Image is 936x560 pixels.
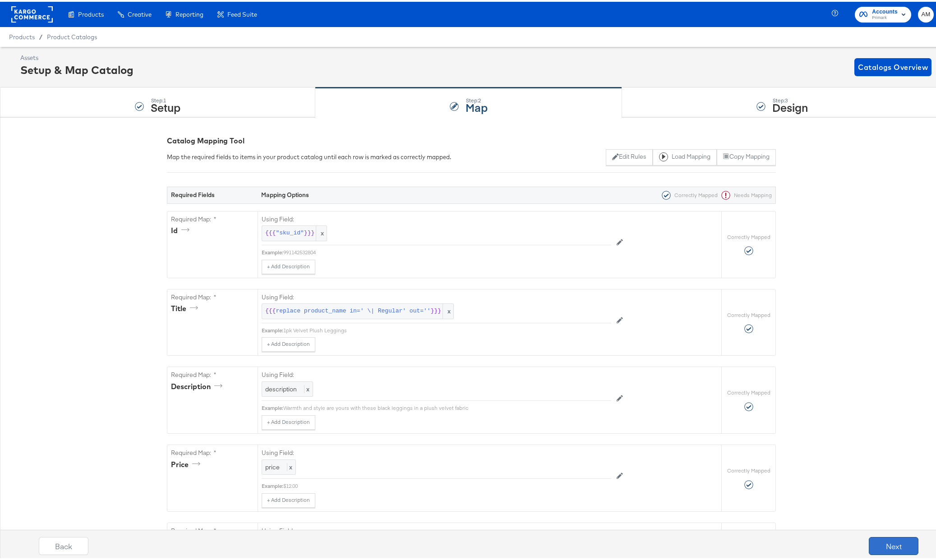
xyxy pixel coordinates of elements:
[918,5,934,21] button: AM
[262,447,611,455] label: Using Field:
[262,491,315,506] button: + Add Description
[283,247,611,254] div: 991142532804
[265,461,280,469] span: price
[262,291,611,300] label: Using Field:
[47,32,97,39] a: Product Catalogs
[175,9,203,16] span: Reporting
[262,403,283,410] div: Example:
[171,380,226,390] div: description
[316,224,327,239] span: x
[727,310,770,317] label: Correctly Mapped
[128,9,152,16] span: Creative
[283,481,611,488] div: $12.00
[171,224,193,234] div: id
[658,189,718,198] div: Correctly Mapped
[283,403,611,410] div: Warmth and style are yours with these black leggings in a plush velvet fabric
[262,481,283,488] div: Example:
[265,227,276,236] span: {{{
[262,335,315,350] button: + Add Description
[718,189,772,198] div: Needs Mapping
[151,96,180,102] div: Step: 1
[227,9,257,16] span: Feed Suite
[304,227,314,236] span: }}}
[171,369,254,377] label: Required Map: *
[20,60,134,76] div: Setup & Map Catalog
[20,52,134,60] div: Assets
[35,32,47,39] span: /
[653,147,717,164] button: Load Mapping
[854,56,931,74] button: Catalogs Overview
[717,147,776,164] button: Copy Mapping
[772,98,808,113] strong: Design
[171,458,203,468] div: price
[171,213,254,222] label: Required Map: *
[78,9,104,16] span: Products
[606,147,652,164] button: Edit Rules
[872,5,898,15] span: Accounts
[151,98,180,113] strong: Setup
[265,383,297,391] span: description
[39,535,88,553] button: Back
[171,189,215,197] strong: Required Fields
[872,13,898,20] span: Primark
[262,413,315,428] button: + Add Description
[262,213,611,222] label: Using Field:
[261,189,309,197] strong: Mapping Options
[443,302,453,317] span: x
[772,96,808,102] div: Step: 3
[171,447,254,455] label: Required Map: *
[466,98,488,113] strong: Map
[287,461,292,469] span: x
[262,247,283,254] div: Example:
[276,305,430,314] span: replace product_name in=' \| Regular' out=''
[858,59,928,72] span: Catalogs Overview
[9,32,35,39] span: Products
[283,325,611,332] div: 1pk Velvet Plush Leggings
[922,8,930,18] span: AM
[167,134,776,144] div: Catalog Mapping Tool
[727,465,770,473] label: Correctly Mapped
[466,96,488,102] div: Step: 2
[869,535,918,553] button: Next
[171,291,254,300] label: Required Map: *
[727,387,770,395] label: Correctly Mapped
[855,5,911,21] button: AccountsPrimark
[262,258,315,272] button: + Add Description
[167,151,451,160] div: Map the required fields to items in your product catalog until each row is marked as correctly ma...
[276,227,304,236] span: "sku_id"
[431,305,441,314] span: }}}
[727,232,770,239] label: Correctly Mapped
[171,302,201,312] div: title
[304,383,309,391] span: x
[265,305,276,314] span: {{{
[262,325,283,332] div: Example:
[262,369,611,377] label: Using Field:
